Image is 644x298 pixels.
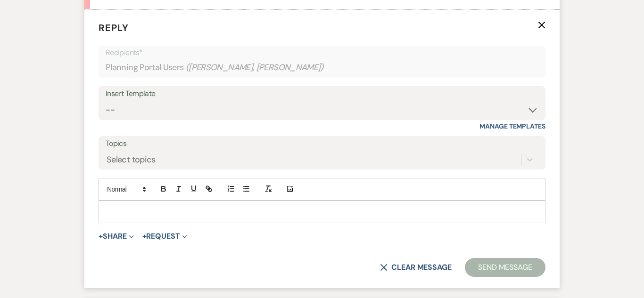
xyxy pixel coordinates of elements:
span: ( [PERSON_NAME], [PERSON_NAME] ) [186,61,324,74]
button: Clear message [380,264,452,271]
button: Share [99,233,134,240]
span: + [142,233,147,240]
div: Insert Template [106,87,538,101]
span: + [99,233,103,240]
div: Select topics [107,153,156,166]
button: Request [142,233,187,240]
a: Manage Templates [479,122,545,130]
span: Reply [99,22,129,34]
button: Send Message [465,258,545,277]
div: Planning Portal Users [106,58,538,77]
p: Recipients* [106,47,538,59]
label: Topics [106,137,538,151]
